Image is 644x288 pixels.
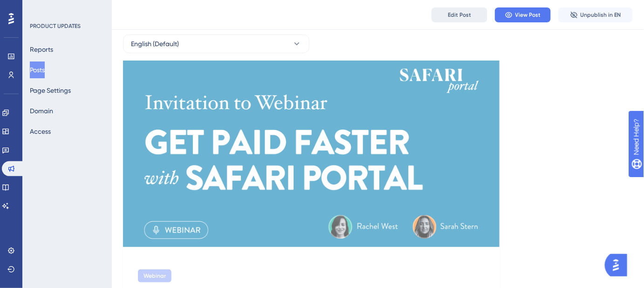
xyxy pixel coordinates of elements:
span: Edit Post [448,11,471,19]
button: Posts [30,62,45,78]
span: Need Help? [22,2,58,14]
span: English (Default) [131,38,179,49]
span: View Post [515,11,541,19]
button: Access [30,123,51,140]
button: Domain [30,103,53,119]
img: file-1759169383797.png [123,61,500,247]
button: Unpublish in EN [558,7,633,22]
button: Reports [30,41,53,58]
button: English (Default) [123,34,309,53]
div: Webinar [138,269,171,282]
button: Page Settings [30,82,71,99]
span: Unpublish in EN [581,11,621,19]
button: Edit Post [432,7,487,22]
button: View Post [495,7,551,22]
iframe: UserGuiding AI Assistant Launcher [605,251,633,279]
div: PRODUCT UPDATES [30,22,81,30]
